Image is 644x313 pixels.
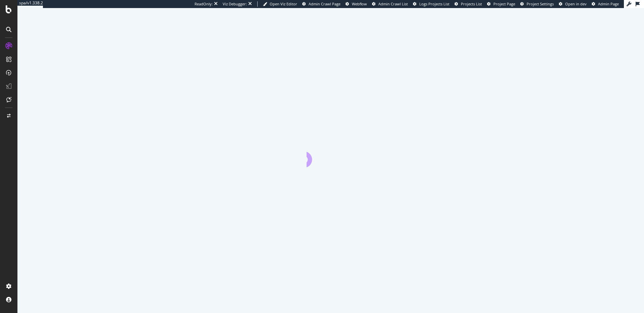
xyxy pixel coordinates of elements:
[520,1,554,7] a: Project Settings
[493,1,515,6] span: Project Page
[454,1,482,7] a: Projects List
[345,1,367,7] a: Webflow
[270,1,297,6] span: Open Viz Editor
[309,1,340,6] span: Admin Crawl Page
[223,1,247,7] div: Viz Debugger:
[378,1,408,6] span: Admin Crawl List
[352,1,367,6] span: Webflow
[195,1,213,7] div: ReadOnly:
[527,1,554,6] span: Project Settings
[419,1,449,6] span: Logs Projects List
[372,1,408,7] a: Admin Crawl List
[592,1,619,7] a: Admin Page
[461,1,482,6] span: Projects List
[565,1,587,6] span: Open in dev
[263,1,297,7] a: Open Viz Editor
[307,143,355,167] div: animation
[487,1,515,7] a: Project Page
[413,1,449,7] a: Logs Projects List
[598,1,619,6] span: Admin Page
[559,1,587,7] a: Open in dev
[302,1,340,7] a: Admin Crawl Page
